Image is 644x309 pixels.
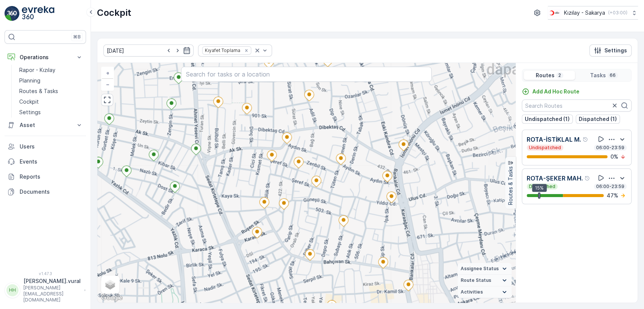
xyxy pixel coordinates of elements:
[99,293,124,303] a: Open this area in Google Maps (opens a new window)
[20,173,83,181] p: Reports
[22,6,54,21] img: logo_light-DOdMpM7g.png
[16,107,86,118] a: Settings
[595,145,625,151] p: 06:00-23:59
[604,47,627,54] p: Settings
[608,10,627,16] p: ( +03:00 )
[16,96,86,107] a: Cockpit
[525,115,570,123] p: Undispatched (1)
[458,263,512,275] summary: Assignee Status
[6,284,18,296] div: HH
[5,50,86,65] button: Operations
[19,66,55,74] p: Rapor - Kızılay
[106,81,110,87] span: −
[181,67,432,82] input: Search for tasks or a location
[73,34,81,40] p: ⌘B
[589,44,632,57] button: Settings
[5,6,20,21] img: logo
[461,266,499,272] span: Assignee Status
[527,135,581,144] p: ROTA-İSTİKLAL M.
[19,98,39,106] p: Cockpit
[5,118,86,133] button: Asset
[522,88,579,95] a: Add Ad Hoc Route
[461,277,491,283] span: Route Status
[16,86,86,96] a: Routes & Tasks
[532,184,547,192] div: 15%
[595,184,625,190] p: 06:00-23:59
[532,88,579,95] p: Add Ad Hoc Route
[548,9,561,17] img: k%C4%B1z%C4%B1lay_DTAvauz.png
[576,115,620,124] button: Dispatched (1)
[5,154,86,169] a: Events
[20,188,83,196] p: Documents
[20,121,71,129] p: Asset
[23,285,81,303] p: [PERSON_NAME][EMAIL_ADDRESS][DOMAIN_NAME]
[99,293,124,303] img: Google
[458,286,512,298] summary: Activities
[548,6,638,20] button: Kızılay - Sakarya(+03:00)
[558,72,562,78] p: 2
[610,153,618,161] p: 0 %
[609,72,616,78] p: 66
[16,65,86,75] a: Rapor - Kızılay
[103,44,194,57] input: dd/mm/yyyy
[20,54,71,61] p: Operations
[102,79,113,90] a: Zoom Out
[19,109,41,116] p: Settings
[584,175,590,181] div: Help Tooltip Icon
[5,277,86,303] button: HH[PERSON_NAME].vural[PERSON_NAME][EMAIL_ADDRESS][DOMAIN_NAME]
[203,47,241,54] div: Kıyafet Toplama
[102,276,118,293] a: Layers
[5,184,86,199] a: Documents
[19,77,40,84] p: Planning
[5,271,86,276] span: v 1.47.3
[522,115,573,124] button: Undispatched (1)
[564,9,605,17] p: Kızılay - Sakarya
[20,158,83,165] p: Events
[5,169,86,184] a: Reports
[19,87,58,95] p: Routes & Tasks
[579,115,617,123] p: Dispatched (1)
[20,143,83,150] p: Users
[607,192,618,199] p: 47 %
[528,145,562,151] p: Undispatched
[590,72,606,79] p: Tasks
[23,277,81,285] p: [PERSON_NAME].vural
[102,67,113,79] a: Zoom In
[458,275,512,286] summary: Route Status
[527,174,583,183] p: ROTA-ŞEKER MAH.
[461,289,483,295] span: Activities
[528,184,556,190] p: Dispatched
[5,139,86,154] a: Users
[242,47,251,54] div: Remove Kıyafet Toplama
[522,99,632,112] input: Search Routes
[16,75,86,86] a: Planning
[583,136,589,142] div: Help Tooltip Icon
[97,7,131,19] p: Cockpit
[536,72,555,79] p: Routes
[507,167,514,205] p: Routes & Tasks
[106,70,109,76] span: +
